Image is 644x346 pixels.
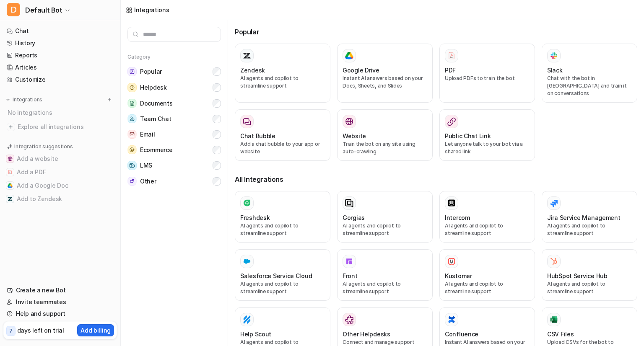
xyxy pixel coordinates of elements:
[445,330,478,338] h3: Confluence
[235,27,637,37] h3: Popular
[439,191,535,243] button: IntercomAI agents and copilot to streamline support
[445,271,472,280] h3: Kustomer
[77,324,114,336] button: Add billing
[447,257,456,266] img: Kustomer
[140,115,171,123] span: Team Chat
[14,143,73,150] p: Integration suggestions
[3,25,117,37] a: Chat
[127,145,137,154] img: Ecommerce
[343,140,427,155] p: Train the bot on any site using auto-crawling
[3,74,117,85] a: Customize
[3,37,117,49] a: History
[550,315,558,324] img: CSV Files
[240,330,271,338] h3: Help Scout
[547,271,608,280] h3: HubSpot Service Hub
[134,5,169,14] div: Integrations
[7,123,15,131] img: explore all integrations
[447,315,456,324] img: Confluence
[547,222,632,237] p: AI agents and copilot to streamline support
[235,191,330,243] button: FreshdeskAI agents and copilot to streamline support
[445,213,470,222] h3: Intercom
[140,146,172,154] span: Ecommerce
[542,44,637,103] button: SlackSlackChat with the bot in [GEOGRAPHIC_DATA] and train it on conversations
[127,127,221,142] button: EmailEmail
[3,49,117,61] a: Reports
[542,249,637,301] button: HubSpot Service HubHubSpot Service HubAI agents and copilot to streamline support
[337,109,433,161] button: WebsiteWebsiteTrain the bot on any site using auto-crawling
[7,3,20,16] span: D
[3,165,117,179] button: Add a PDFAdd a PDF
[439,109,535,161] button: Public Chat LinkLet anyone talk to your bot via a shared link
[550,257,558,266] img: HubSpot Service Hub
[445,140,530,155] p: Let anyone talk to your bot via a shared link
[5,97,11,103] img: expand menu
[3,152,117,165] button: Add a websiteAdd a website
[343,66,379,75] h3: Google Drive
[8,183,13,188] img: Add a Google Doc
[127,67,137,76] img: Popular
[343,75,427,90] p: Instant AI answers based on your Docs, Sheets, and Slides
[343,330,390,338] h3: Other Helpdesks
[337,44,433,103] button: Google DriveGoogle DriveInstant AI answers based on your Docs, Sheets, and Slides
[547,330,574,338] h3: CSV Files
[235,44,330,103] button: ZendeskAI agents and copilot to streamline support
[445,75,530,82] p: Upload PDFs to train the bot
[547,213,621,222] h3: Jira Service Management
[343,222,427,237] p: AI agents and copilot to streamline support
[106,97,112,103] img: menu_add.svg
[343,213,365,222] h3: Gorgias
[8,196,13,201] img: Add to Zendesk
[550,51,558,60] img: Slack
[140,177,156,186] span: Other
[140,99,172,108] span: Documents
[18,120,114,134] span: Explore all integrations
[127,114,137,123] img: Team Chat
[80,326,111,335] p: Add billing
[127,96,221,111] button: DocumentsDocuments
[127,64,221,80] button: PopularPopular
[337,249,433,301] button: FrontFrontAI agents and copilot to streamline support
[127,80,221,96] button: HelpdeskHelpdesk
[542,191,637,243] button: Jira Service ManagementAI agents and copilot to streamline support
[240,280,325,295] p: AI agents and copilot to streamline support
[140,130,155,139] span: Email
[240,271,312,280] h3: Salesforce Service Cloud
[9,327,13,335] p: 7
[445,222,530,237] p: AI agents and copilot to streamline support
[127,142,221,158] button: EcommerceEcommerce
[127,54,221,60] h5: Category
[345,257,353,266] img: Front
[8,156,13,161] img: Add a website
[547,75,632,97] p: Chat with the bot in [GEOGRAPHIC_DATA] and train it on conversations
[140,67,162,76] span: Popular
[13,96,42,103] p: Integrations
[337,191,433,243] button: GorgiasAI agents and copilot to streamline support
[447,52,456,59] img: PDF
[547,66,563,75] h3: Slack
[5,106,117,119] div: No integrations
[25,4,62,16] span: Default Bot
[3,284,117,296] a: Create a new Bot
[240,75,325,90] p: AI agents and copilot to streamline support
[8,170,13,175] img: Add a PDF
[547,280,632,295] p: AI agents and copilot to streamline support
[3,62,117,73] a: Articles
[127,99,137,108] img: Documents
[240,222,325,237] p: AI agents and copilot to streamline support
[3,296,117,308] a: Invite teammates
[445,132,491,140] h3: Public Chat Link
[343,280,427,295] p: AI agents and copilot to streamline support
[126,5,169,14] a: Integrations
[439,249,535,301] button: KustomerKustomerAI agents and copilot to streamline support
[3,308,117,320] a: Help and support
[240,132,275,140] h3: Chat Bubble
[127,173,221,189] button: OtherOther
[235,109,330,161] button: Chat BubbleAdd a chat bubble to your app or website
[445,280,530,295] p: AI agents and copilot to streamline support
[240,66,265,75] h3: Zendesk
[243,257,251,266] img: Salesforce Service Cloud
[140,83,167,92] span: Helpdesk
[127,177,137,186] img: Other
[127,161,137,170] img: LMS
[3,179,117,192] button: Add a Google DocAdd a Google Doc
